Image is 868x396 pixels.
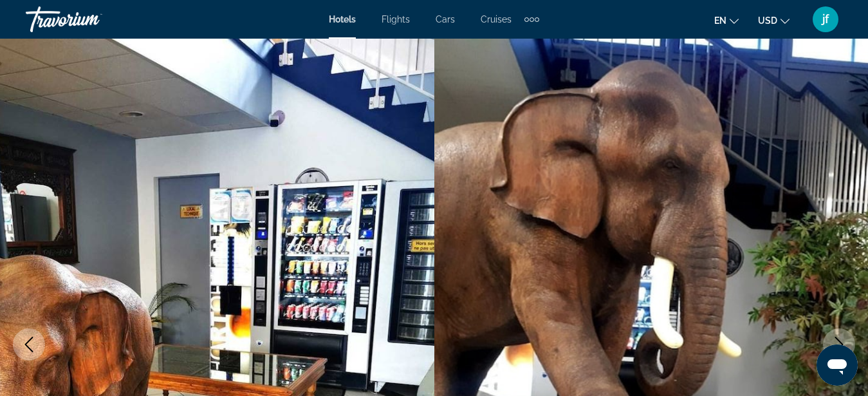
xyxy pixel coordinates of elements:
[823,328,855,361] button: Next image
[481,14,512,24] a: Cruises
[524,9,539,30] button: Extra navigation items
[714,11,739,30] button: Change language
[817,344,858,386] iframe: Bouton de lancement de la fenêtre de messagerie
[382,14,410,24] a: Flights
[822,13,829,26] span: jf
[758,11,790,30] button: Change currency
[809,6,842,33] button: User Menu
[13,328,45,361] button: Previous image
[436,14,455,24] a: Cars
[714,15,726,26] span: en
[758,15,777,26] span: USD
[329,14,356,24] a: Hotels
[26,3,154,36] a: Travorium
